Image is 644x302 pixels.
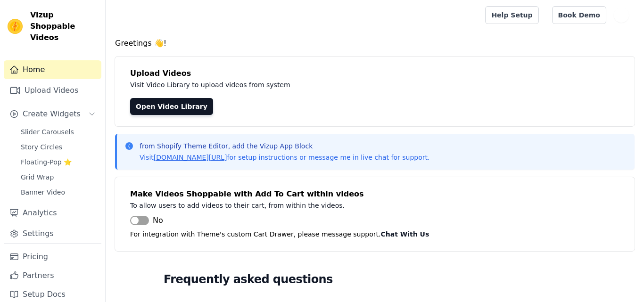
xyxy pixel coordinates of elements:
a: Settings [4,224,101,243]
span: Grid Wrap [21,172,54,182]
p: For integration with Theme's custom Cart Drawer, please message support. [130,229,619,240]
h4: Upload Videos [130,68,619,79]
span: No [153,215,163,226]
a: Help Setup [485,6,538,24]
a: Slider Carousels [15,125,101,139]
h2: Frequently asked questions [164,270,586,289]
a: Open Video Library [130,98,213,115]
span: Banner Video [21,188,65,197]
a: Book Demo [552,6,606,24]
p: Visit for setup instructions or message me in live chat for support. [140,153,429,162]
button: No [130,215,163,226]
img: Vizup [8,19,23,34]
button: Chat With Us [381,229,429,240]
p: from Shopify Theme Editor, add the Vizup App Block [140,141,429,151]
a: Analytics [4,204,101,222]
h4: Greetings 👋! [115,38,635,49]
span: Create Widgets [23,108,81,120]
p: Visit Video Library to upload videos from system [130,79,553,90]
a: Partners [4,266,101,285]
span: Floating-Pop ⭐ [21,157,72,167]
a: Pricing [4,247,101,266]
button: Create Widgets [4,105,101,123]
span: Vizup Shoppable Videos [30,9,98,43]
span: Story Circles [21,142,62,152]
h4: Make Videos Shoppable with Add To Cart within videos [130,188,619,200]
a: Banner Video [15,186,101,199]
a: Upload Videos [4,81,101,100]
p: To allow users to add videos to their cart, from within the videos. [130,200,553,211]
a: Home [4,60,101,79]
a: [DOMAIN_NAME][URL] [154,154,227,161]
a: Floating-Pop ⭐ [15,155,101,169]
a: Story Circles [15,140,101,154]
span: Slider Carousels [21,127,74,137]
a: Grid Wrap [15,171,101,184]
